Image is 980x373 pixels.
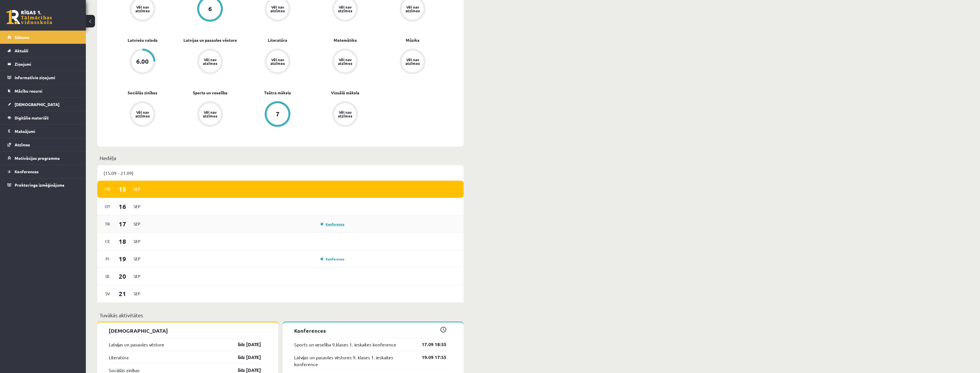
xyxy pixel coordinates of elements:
a: Ziņojumi [7,57,79,71]
a: Vēl nav atzīmes [311,49,379,75]
span: Sep [131,237,143,246]
a: 19.09 17:55 [413,354,446,361]
p: [DEMOGRAPHIC_DATA] [109,327,261,334]
a: Matemātika [334,37,357,43]
a: Vēl nav atzīmes [176,49,244,75]
a: Informatīvie ziņojumi [7,71,79,84]
div: Vēl nav atzīmes [337,5,353,13]
span: Pi [102,254,114,263]
a: Latviešu valoda [128,37,158,43]
div: Vēl nav atzīmes [405,58,421,65]
span: Pr [102,185,114,194]
a: Atzīmes [7,138,79,151]
a: Vēl nav atzīmes [244,49,311,75]
span: Ce [102,237,114,246]
a: Latvijas un pasaules vēstures 9. klases 1. ieskaites konference [294,354,413,368]
span: Konferences [15,169,39,174]
a: 6.00 [109,49,176,75]
legend: Informatīvie ziņojumi [15,71,79,84]
span: 15 [114,184,131,194]
a: Mūzika [406,37,419,43]
a: Konferences [7,165,79,178]
a: Sports un veselība 9.klases 1. ieskaites konference [294,341,396,348]
legend: Maksājumi [15,125,79,138]
span: Se [102,272,114,281]
a: Konference [320,222,345,226]
a: Rīgas 1. Tālmācības vidusskola [6,10,52,24]
span: Sep [131,202,143,211]
div: 7 [276,111,280,117]
span: Mācību resursi [15,88,42,93]
span: Sep [131,254,143,263]
div: (15.09 - 21.09) [97,165,464,181]
p: Nedēļa [100,154,461,162]
a: līdz [DATE] [228,341,261,348]
span: Sep [131,289,143,298]
a: Motivācijas programma [7,151,79,165]
a: Literatūra [268,37,287,43]
div: 6 [208,6,212,12]
span: [DEMOGRAPHIC_DATA] [15,102,60,107]
span: 16 [114,202,131,211]
a: [DEMOGRAPHIC_DATA] [7,98,79,111]
a: līdz [DATE] [228,354,261,361]
span: Sv [102,289,114,298]
a: Vēl nav atzīmes [109,101,176,128]
span: Sep [131,272,143,281]
a: Latvijas un pasaules vēsture [109,341,164,348]
a: Literatūra [109,354,128,361]
a: Vizuālā māksla [331,90,359,96]
div: Vēl nav atzīmes [270,58,286,65]
a: Sākums [7,31,79,44]
a: Vēl nav atzīmes [311,101,379,128]
a: Sociālās zinības [128,90,157,96]
span: 17 [114,219,131,229]
span: Tr [102,220,114,228]
span: Sākums [15,35,29,40]
div: Vēl nav atzīmes [270,5,286,13]
a: Aktuāli [7,44,79,57]
span: Sep [131,220,143,228]
div: Vēl nav atzīmes [405,5,421,13]
div: Vēl nav atzīmes [337,110,353,118]
a: 17.09 18:55 [413,341,446,348]
a: Mācību resursi [7,84,79,97]
a: Proktoringa izmēģinājums [7,178,79,192]
div: Vēl nav atzīmes [134,5,151,13]
span: 19 [114,254,131,264]
a: Vēl nav atzīmes [176,101,244,128]
span: Aktuāli [15,48,28,53]
div: Vēl nav atzīmes [202,58,218,65]
span: 18 [114,237,131,246]
a: 7 [244,101,311,128]
legend: Ziņojumi [15,57,79,71]
span: Ot [102,202,114,211]
span: 21 [114,289,131,298]
a: Teātra māksla [264,90,291,96]
span: 20 [114,272,131,281]
a: Maksājumi [7,125,79,138]
span: Motivācijas programma [15,155,60,161]
span: Atzīmes [15,142,30,147]
span: Sep [131,185,143,194]
a: Digitālie materiāli [7,111,79,124]
p: Tuvākās aktivitātes [100,311,461,319]
a: Vēl nav atzīmes [379,49,446,75]
div: Vēl nav atzīmes [134,110,151,118]
a: Latvijas un pasaules vēsture [183,37,237,43]
a: Konference [320,257,345,261]
div: Vēl nav atzīmes [337,58,353,65]
div: Vēl nav atzīmes [202,110,218,118]
p: Konferences [294,327,446,334]
a: Sports un veselība [193,90,227,96]
div: 6.00 [136,58,149,65]
span: Proktoringa izmēģinājums [15,182,64,188]
span: Digitālie materiāli [15,115,49,120]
